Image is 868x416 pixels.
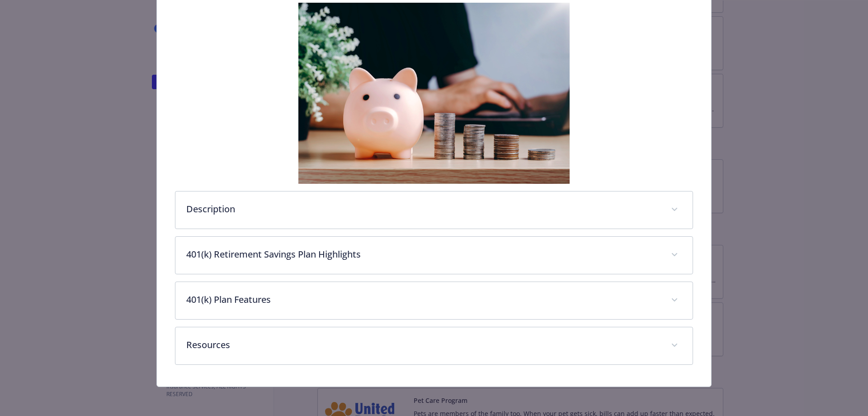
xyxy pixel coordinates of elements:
p: 401(k) Plan Features [186,293,660,306]
p: Description [186,202,660,216]
p: Resources [186,338,660,352]
div: Description [175,191,693,229]
img: banner [298,3,570,184]
div: 401(k) Plan Features [175,282,693,319]
div: 401(k) Retirement Savings Plan Highlights [175,237,693,274]
div: Resources [175,327,693,364]
p: 401(k) Retirement Savings Plan Highlights [186,248,660,261]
